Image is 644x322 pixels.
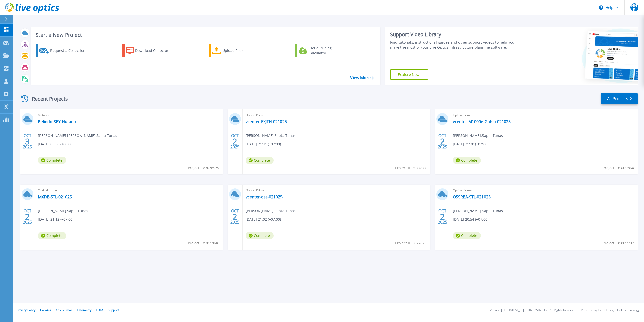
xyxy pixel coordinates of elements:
[246,208,296,214] span: [PERSON_NAME] , Sapta Tunas
[453,217,488,222] span: [DATE] 20:54 (+07:00)
[630,3,638,11] span: NNK
[188,240,219,246] span: Project ID: 3077846
[56,308,72,312] a: Ads & Email
[453,208,503,214] span: [PERSON_NAME] , Sapta Tunas
[25,139,30,144] span: 3
[453,112,635,118] span: Optical Prime
[440,139,445,144] span: 2
[38,217,73,222] span: [DATE] 21:12 (+07:00)
[603,165,634,171] span: Project ID: 3077864
[309,46,349,56] div: Cloud Pricing Calculator
[453,188,635,193] span: Optical Prime
[38,188,220,193] span: Optical Prime
[23,132,32,151] div: OCT 2025
[38,119,77,124] a: Pelindo-SBY-Nutanix
[23,207,32,226] div: OCT 2025
[453,157,481,164] span: Complete
[453,119,511,124] a: vcenter-M1000e-Gatsu-021025
[233,139,237,144] span: 2
[135,46,175,56] div: Download Collector
[222,46,263,56] div: Upload Files
[188,165,219,171] span: Project ID: 3078579
[395,165,426,171] span: Project ID: 3077877
[246,232,274,239] span: Complete
[246,194,283,199] a: vcenter-oss-021025
[246,119,287,124] a: vcenter-EXJTH-021025
[528,309,576,312] li: © 2025 Dell Inc. All Rights Reserved
[38,194,72,199] a: MXDB-STL-021025
[108,308,119,312] a: Support
[40,308,51,312] a: Cookies
[38,112,220,118] span: Nutanix
[77,308,91,312] a: Telemetry
[209,44,265,57] a: Upload Files
[395,240,426,246] span: Project ID: 3077825
[19,93,75,105] div: Recent Projects
[453,232,481,239] span: Complete
[603,240,634,246] span: Project ID: 3077797
[295,44,351,57] a: Cloud Pricing Calculator
[230,207,240,226] div: OCT 2025
[440,214,445,219] span: 2
[350,75,374,80] a: View More
[438,132,447,151] div: OCT 2025
[453,133,503,138] span: [PERSON_NAME] , Sapta Tunas
[246,141,281,147] span: [DATE] 21:41 (+07:00)
[36,44,92,57] a: Request a Collection
[246,188,427,193] span: Optical Prime
[38,133,117,138] span: [PERSON_NAME] [PERSON_NAME] , Sapta Tunas
[36,32,374,38] h3: Start a New Project
[246,112,427,118] span: Optical Prime
[601,93,638,104] a: All Projects
[50,46,90,56] div: Request a Collection
[581,309,639,312] li: Powered by Live Optics, a Dell Technology
[390,31,521,38] div: Support Video Library
[453,194,491,199] a: OSSRBA-STL-021025
[122,44,178,57] a: Download Collector
[390,69,428,80] a: Explore Now!
[246,133,296,138] span: [PERSON_NAME] , Sapta Tunas
[230,132,240,151] div: OCT 2025
[38,157,66,164] span: Complete
[246,217,281,222] span: [DATE] 21:02 (+07:00)
[233,214,237,219] span: 2
[96,308,103,312] a: EULA
[490,309,524,312] li: Version: [TECHNICAL_ID]
[25,214,30,219] span: 2
[38,208,88,214] span: [PERSON_NAME] , Sapta Tunas
[453,141,488,147] span: [DATE] 21:30 (+07:00)
[38,141,73,147] span: [DATE] 03:58 (+00:00)
[246,157,274,164] span: Complete
[438,207,447,226] div: OCT 2025
[38,232,66,239] span: Complete
[17,308,35,312] a: Privacy Policy
[390,40,521,50] div: Find tutorials, instructional guides and other support videos to help you make the most of your L...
